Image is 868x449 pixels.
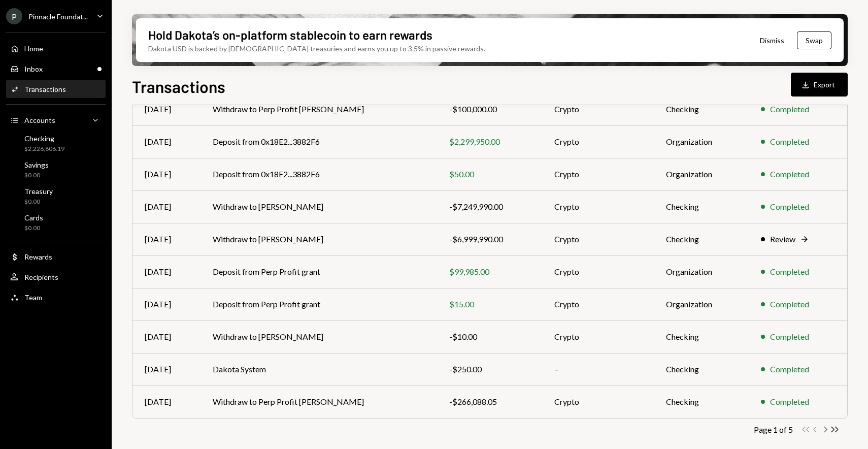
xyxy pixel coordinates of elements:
td: Withdraw to Perp Profit [PERSON_NAME] [201,93,437,125]
td: Crypto [542,125,654,158]
td: Checking [654,223,749,255]
div: $0.00 [24,171,49,180]
div: P [6,8,22,24]
div: -$10.00 [449,331,530,343]
td: Crypto [542,288,654,320]
td: Withdraw to [PERSON_NAME] [201,190,437,223]
td: Dakota System [201,353,437,386]
td: Crypto [542,190,654,223]
div: [DATE] [145,396,188,408]
div: [DATE] [145,331,188,343]
div: [DATE] [145,103,188,115]
div: -$7,249,990.00 [449,201,530,213]
div: [DATE] [145,298,188,310]
td: Crypto [542,320,654,353]
div: Page 1 of 5 [754,425,793,434]
td: – [542,353,654,386]
td: Withdraw to Perp Profit [PERSON_NAME] [201,386,437,418]
div: Home [24,44,43,53]
div: [DATE] [145,136,188,148]
td: Crypto [542,255,654,288]
div: Pinnacle Foundat... [28,12,88,21]
td: Crypto [542,223,654,255]
div: $2,299,950.00 [449,136,530,148]
td: Withdraw to [PERSON_NAME] [201,320,437,353]
div: Savings [24,161,49,169]
a: Team [6,288,106,306]
td: Checking [654,386,749,418]
div: $0.00 [24,198,53,206]
div: Completed [770,331,809,343]
div: $99,985.00 [449,266,530,278]
div: $15.00 [449,298,530,310]
td: Organization [654,125,749,158]
div: Completed [770,103,809,115]
div: [DATE] [145,201,188,213]
div: Treasury [24,187,53,196]
td: Checking [654,320,749,353]
div: [DATE] [145,168,188,180]
td: Deposit from Perp Profit grant [201,288,437,320]
div: [DATE] [145,233,188,245]
td: Deposit from 0x18E2...3882F6 [201,158,437,190]
h1: Transactions [132,76,225,97]
div: Rewards [24,252,52,261]
div: Review [770,233,795,245]
div: Completed [770,363,809,375]
div: [DATE] [145,363,188,375]
a: Recipients [6,268,106,286]
div: Completed [770,396,809,408]
div: Accounts [24,116,55,124]
div: Hold Dakota’s on-platform stablecoin to earn rewards [148,26,432,43]
td: Checking [654,353,749,386]
div: Cards [24,213,43,222]
button: Swap [797,31,831,49]
td: Deposit from 0x18E2...3882F6 [201,125,437,158]
div: Completed [770,136,809,148]
div: $0.00 [24,224,43,233]
td: Deposit from Perp Profit grant [201,255,437,288]
div: $2,226,806.19 [24,145,64,153]
div: Dakota USD is backed by [DEMOGRAPHIC_DATA] treasuries and earns you up to 3.5% in passive rewards. [148,43,485,54]
a: Accounts [6,111,106,129]
td: Organization [654,158,749,190]
div: -$250.00 [449,363,530,375]
a: Rewards [6,247,106,266]
div: -$6,999,990.00 [449,233,530,245]
div: -$266,088.05 [449,396,530,408]
a: Treasury$0.00 [6,184,106,208]
a: Inbox [6,59,106,78]
div: Inbox [24,65,43,73]
div: $50.00 [449,168,530,180]
div: Transactions [24,85,66,93]
a: Checking$2,226,806.19 [6,131,106,155]
td: Checking [654,190,749,223]
div: Completed [770,266,809,278]
div: Team [24,293,42,302]
button: Export [791,73,848,97]
button: Dismiss [747,28,797,52]
div: Completed [770,168,809,180]
td: Crypto [542,93,654,125]
a: Transactions [6,80,106,98]
td: Crypto [542,158,654,190]
div: Completed [770,298,809,310]
div: Checking [24,134,64,143]
div: Completed [770,201,809,213]
a: Home [6,39,106,57]
td: Withdraw to [PERSON_NAME] [201,223,437,255]
td: Organization [654,288,749,320]
td: Checking [654,93,749,125]
div: -$100,000.00 [449,103,530,115]
td: Crypto [542,386,654,418]
a: Savings$0.00 [6,157,106,182]
div: Recipients [24,273,58,281]
div: [DATE] [145,266,188,278]
a: Cards$0.00 [6,210,106,235]
td: Organization [654,255,749,288]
